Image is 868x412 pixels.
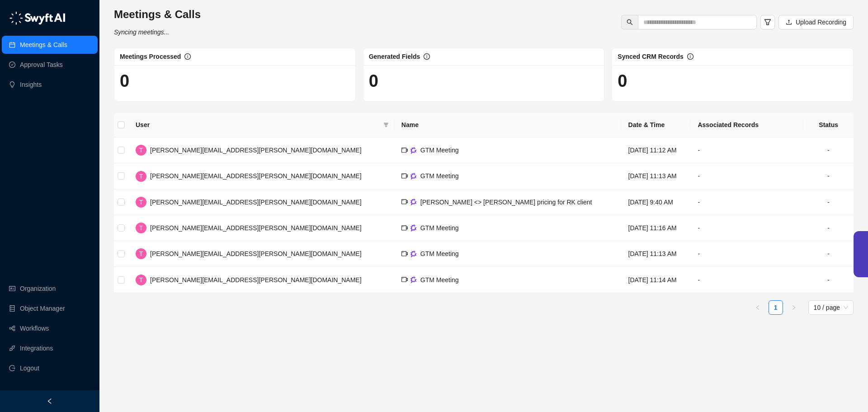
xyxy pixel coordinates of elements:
span: T [139,223,143,233]
td: [DATE] 11:16 AM [621,215,691,241]
th: Date & Time [621,113,691,137]
span: info-circle [424,53,430,60]
h1: 0 [120,71,350,91]
span: Meetings Processed [120,53,181,60]
td: [DATE] 11:12 AM [621,137,691,163]
span: video-camera [401,276,408,283]
td: - [690,241,803,267]
td: - [690,267,803,293]
span: info-circle [184,53,191,60]
button: left [750,300,765,315]
a: Approval Tasks [20,56,63,74]
span: GTM Meeting [420,147,459,154]
span: info-circle [687,53,693,60]
span: Logout [20,359,39,377]
span: [PERSON_NAME] <> [PERSON_NAME] pricing for RK client [420,199,592,206]
span: video-camera [401,251,408,257]
span: filter [764,19,771,26]
th: Status [803,113,854,137]
td: [DATE] 9:40 AM [621,189,691,215]
a: Insights [20,76,42,94]
td: [DATE] 11:14 AM [621,267,691,293]
span: [PERSON_NAME][EMAIL_ADDRESS][PERSON_NAME][DOMAIN_NAME] [150,147,362,154]
button: Upload Recording [778,15,854,29]
img: gong-Dwh8HbPa.png [410,224,417,231]
div: Page Size [808,300,854,315]
span: T [139,171,143,181]
i: Syncing meetings... [114,28,169,36]
li: Next Page [787,300,801,315]
h3: Meetings & Calls [114,7,201,22]
a: Object Manager [20,299,65,317]
td: - [690,163,803,189]
a: Workflows [20,319,49,337]
span: GTM Meeting [420,172,459,180]
iframe: Open customer support [839,382,863,407]
span: Synced CRM Records [618,53,683,60]
td: - [803,215,854,241]
span: T [139,275,143,285]
th: Name [394,113,621,137]
button: right [787,300,801,315]
td: [DATE] 11:13 AM [621,163,691,189]
li: 1 [769,300,783,315]
td: - [690,215,803,241]
a: Meetings & Calls [20,36,67,54]
span: T [139,145,143,155]
span: right [791,305,797,310]
td: - [803,137,854,163]
td: - [690,189,803,215]
img: gong-Dwh8HbPa.png [410,251,417,257]
span: video-camera [401,199,408,205]
img: gong-Dwh8HbPa.png [410,276,417,283]
img: gong-Dwh8HbPa.png [410,199,417,205]
span: video-camera [401,225,408,231]
span: logout [9,365,15,371]
td: - [803,189,854,215]
span: T [139,197,143,207]
span: filter [383,122,389,128]
span: [PERSON_NAME][EMAIL_ADDRESS][PERSON_NAME][DOMAIN_NAME] [150,250,362,257]
span: T [139,249,143,259]
img: gong-Dwh8HbPa.png [410,147,417,154]
span: video-camera [401,173,408,179]
td: - [690,137,803,163]
span: User [136,120,380,130]
td: [DATE] 11:13 AM [621,241,691,267]
span: [PERSON_NAME][EMAIL_ADDRESS][PERSON_NAME][DOMAIN_NAME] [150,276,362,284]
span: [PERSON_NAME][EMAIL_ADDRESS][PERSON_NAME][DOMAIN_NAME] [150,199,362,206]
td: - [803,267,854,293]
span: upload [786,19,792,25]
td: - [803,241,854,267]
span: Generated Fields [369,53,420,60]
span: left [755,305,760,310]
img: logo-05li4sbe.png [9,11,66,25]
h1: 0 [369,71,599,91]
span: GTM Meeting [420,250,459,257]
a: 1 [769,301,783,314]
span: search [627,19,633,25]
span: GTM Meeting [420,224,459,232]
li: Previous Page [750,300,765,315]
span: filter [382,118,391,132]
a: Organization [20,279,56,298]
span: 10 / page [814,301,848,314]
span: [PERSON_NAME][EMAIL_ADDRESS][PERSON_NAME][DOMAIN_NAME] [150,224,362,232]
span: left [47,398,53,404]
span: [PERSON_NAME][EMAIL_ADDRESS][PERSON_NAME][DOMAIN_NAME] [150,172,362,180]
span: GTM Meeting [420,276,459,284]
img: gong-Dwh8HbPa.png [410,173,417,180]
th: Associated Records [690,113,803,137]
span: video-camera [401,147,408,153]
a: Integrations [20,339,53,357]
h1: 0 [618,71,848,91]
td: - [803,163,854,189]
span: Upload Recording [796,17,846,27]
